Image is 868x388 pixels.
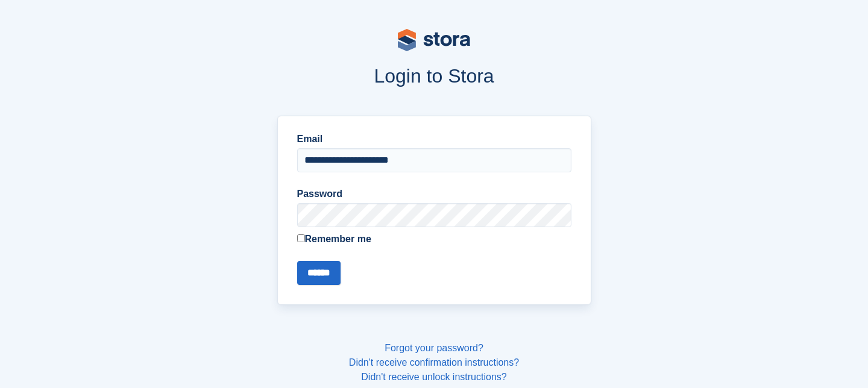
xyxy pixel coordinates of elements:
label: Email [297,132,571,146]
label: Password [297,187,571,201]
a: Didn't receive confirmation instructions? [349,357,519,368]
img: stora-logo-53a41332b3708ae10de48c4981b4e9114cc0af31d8433b30ea865607fb682f29.svg [398,29,470,51]
h1: Login to Stora [47,65,821,87]
label: Remember me [297,232,571,246]
a: Didn't receive unlock instructions? [361,372,506,382]
input: Remember me [297,234,305,242]
a: Forgot your password? [385,343,483,353]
